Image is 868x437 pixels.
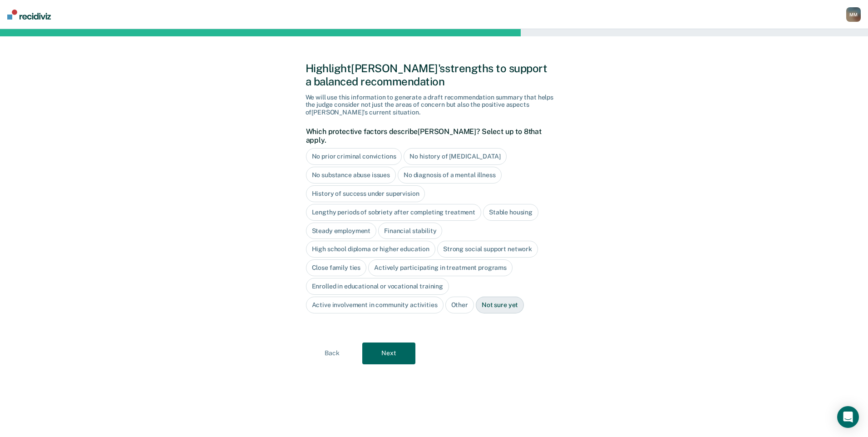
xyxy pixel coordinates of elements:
img: Recidiviz [7,10,51,20]
div: History of success under supervision [306,185,425,202]
div: No substance abuse issues [306,167,396,184]
div: Highlight [PERSON_NAME]'s strengths to support a balanced recommendation [306,62,563,88]
label: Which protective factors describe [PERSON_NAME] ? Select up to 8 that apply. [306,127,558,144]
div: High school diploma or higher education [306,241,436,258]
div: Active involvement in community activities [306,297,444,313]
div: Open Intercom Messenger [837,406,859,428]
div: Strong social support network [437,241,538,258]
div: Enrolled in educational or vocational training [306,278,449,295]
div: We will use this information to generate a draft recommendation summary that helps the judge cons... [306,94,563,116]
button: MM [846,7,861,22]
div: No diagnosis of a mental illness [398,167,502,184]
div: No prior criminal convictions [306,148,402,165]
button: Back [306,343,359,364]
div: Stable housing [483,204,538,221]
div: Steady employment [306,223,377,239]
div: Actively participating in treatment programs [368,259,513,276]
div: Close family ties [306,259,367,276]
div: Not sure yet [476,297,524,313]
div: Lengthy periods of sobriety after completing treatment [306,204,481,221]
div: No history of [MEDICAL_DATA] [404,148,506,165]
button: Next [362,343,415,364]
div: Other [445,297,474,313]
div: Financial stability [378,223,442,239]
div: M M [846,7,861,22]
